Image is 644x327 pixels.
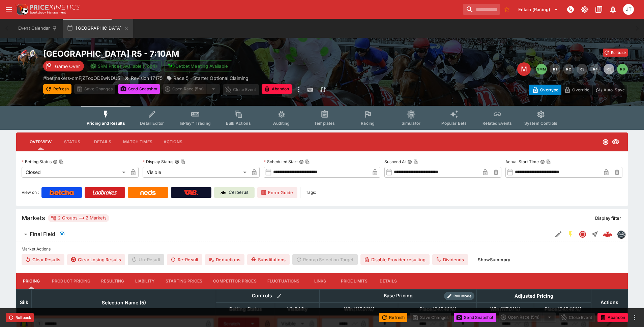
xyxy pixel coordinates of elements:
[529,85,628,95] div: Start From
[623,4,634,15] div: Josh Tanner
[336,305,381,313] span: Win(117.01%)
[87,121,125,126] span: Pricing and Results
[16,228,552,241] button: Final Field
[118,134,158,150] button: Match Times
[262,273,305,289] button: Fluctuations
[43,84,71,94] button: Refresh
[94,299,153,307] span: Selection Name (5)
[221,190,226,195] img: Cerberus
[216,289,320,302] th: Controls
[51,214,107,222] div: 2 Groups 2 Markets
[617,230,625,238] div: betmakers
[55,63,80,70] p: Game Over
[22,244,622,254] label: Market Actions
[131,75,163,82] p: Revision 17175
[22,254,64,265] button: Clear Results
[540,159,545,164] button: Actual Start TimeCopy To Clipboard
[87,60,162,72] button: SRM Prices Available (Top4)
[214,187,255,198] a: Cerberus
[24,134,57,150] button: Overview
[43,75,120,82] p: Copy To Clipboard
[463,4,500,15] input: search
[413,159,418,164] button: Copy To Clipboard
[402,121,420,126] span: Simulator
[579,3,591,16] button: Toggle light/dark mode
[604,86,625,93] p: Auto-Save
[360,254,430,265] button: Disable Provider resulting
[451,293,474,299] span: Roll Mode
[273,121,290,126] span: Auditing
[612,138,620,146] svg: Visible
[57,134,87,150] button: Status
[631,314,639,322] button: more
[593,3,605,16] button: Documentation
[353,305,374,313] em: ( 117.01 %)
[163,84,220,94] div: split button
[501,4,512,15] button: No Bookmarks
[30,5,80,10] img: PriceKinetics
[314,121,335,126] span: Templates
[306,187,316,198] label: Tags:
[617,231,625,238] img: betmakers
[536,64,547,75] button: SMM
[552,228,564,240] button: Edit Detail
[128,254,164,265] span: Un-Result
[295,84,303,95] button: more
[514,4,562,15] button: Select Tenant
[412,305,463,313] span: Place(247.46%)
[30,231,55,238] h6: Final Field
[432,305,456,313] em: ( 247.46 %)
[180,121,211,126] span: InPlay™ Trading
[167,75,248,82] div: Race 5 - Starter Optional Claiming
[175,159,179,164] button: Display StatusCopy To Clipboard
[524,121,557,126] span: System Controls
[589,228,601,240] button: Straight
[621,2,636,17] button: Josh Tanner
[130,273,160,289] button: Liability
[483,305,527,313] span: Win(117.01%)
[529,85,561,95] button: Overtype
[280,305,315,313] span: Visibility
[441,121,467,126] span: Popular Bets
[550,64,560,75] button: R1
[474,254,514,265] button: ShowSummary
[537,305,588,313] span: Place(247.46%)
[540,86,558,93] p: Overtype
[59,159,64,164] button: Copy To Clipboard
[181,159,185,164] button: Copy To Clipboard
[577,228,589,240] button: Closed
[47,273,96,289] button: Product Pricing
[96,273,129,289] button: Resulting
[603,230,612,239] img: logo-cerberus--red.svg
[361,121,375,126] span: Racing
[226,121,251,126] span: Bulk Actions
[517,62,531,76] div: Edit Meeting
[164,60,232,72] button: Jetbet Meeting Available
[454,313,496,322] button: Send Snapshot
[579,230,587,238] svg: Closed
[335,273,373,289] button: Price Limits
[379,313,407,322] button: Refresh
[143,159,173,165] p: Display Status
[373,273,403,289] button: Details
[168,63,175,69] img: jetbet-logo.svg
[590,64,601,75] button: R4
[43,49,335,59] h2: Copy To Clipboard
[92,190,117,195] img: Ladbrokes
[222,305,269,313] span: Betting Status
[577,64,587,75] button: R3
[604,64,614,75] button: R5
[617,64,628,75] button: R6
[167,254,202,265] button: Re-Result
[499,313,556,322] div: split button
[407,159,412,164] button: Suspend AtCopy To Clipboard
[546,159,551,164] button: Copy To Clipboard
[67,254,125,265] button: Clear Losing Results
[275,292,284,300] button: Bulk edit
[140,121,164,126] span: Detail Editor
[247,254,290,265] button: Substitutions
[432,254,468,265] button: Dividends
[63,19,133,38] button: [GEOGRAPHIC_DATA]
[603,49,628,57] button: Rollback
